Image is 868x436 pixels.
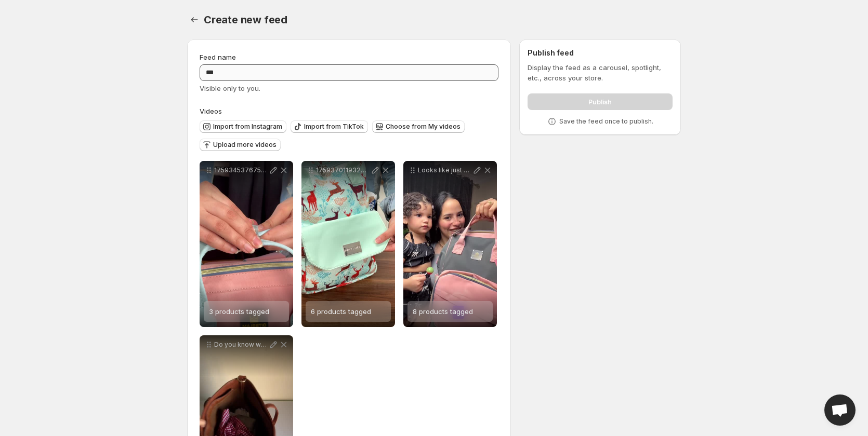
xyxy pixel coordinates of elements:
[413,307,473,316] span: 8 products tagged
[386,122,461,131] span: Choose from My videos
[209,307,269,316] span: 3 products tagged
[528,48,673,58] h2: Publish feed
[214,166,268,174] p: 1759345376753797
[187,12,202,27] button: Settings
[304,122,364,131] span: Import from TikTok
[200,161,293,327] div: 17593453767537973 products tagged
[200,139,281,151] button: Upload more videos
[372,120,465,133] button: Choose from My videos
[213,122,282,131] span: Import from Instagram
[200,53,236,61] span: Feed name
[418,166,472,174] p: Looks like just one bag Wait till you see the full set Majestic gives you not one but three smart...
[316,166,370,174] p: 1759370119322747
[559,117,653,126] p: Save the feed once to publish.
[311,307,371,316] span: 6 products tagged
[200,107,222,115] span: Videos
[204,13,287,26] span: Create new feed
[200,120,286,133] button: Import from Instagram
[213,141,277,149] span: Upload more videos
[528,62,673,83] p: Display the feed as a carousel, spotlight, etc., across your store.
[291,120,368,133] button: Import from TikTok
[403,161,497,327] div: Looks like just one bag Wait till you see the full set Majestic gives you not one but three smart...
[214,340,268,349] p: Do you know what makes this bag different from any other Its not just about the stylish look its ...
[200,84,260,92] span: Visible only to you.
[301,161,395,327] div: 17593701193227476 products tagged
[824,394,856,426] div: Open chat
